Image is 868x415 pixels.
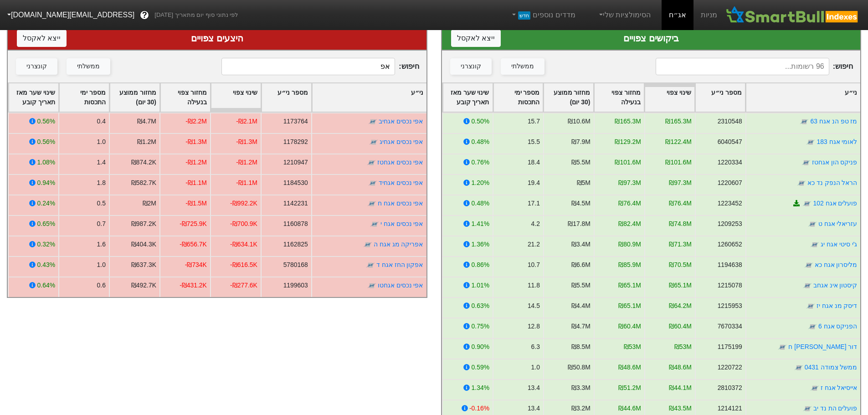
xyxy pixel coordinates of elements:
[717,117,742,126] div: 2310548
[717,240,742,249] div: 1260652
[312,83,426,112] div: Toggle SortBy
[618,404,641,413] div: ₪44.6M
[511,61,534,72] div: ממשלתי
[746,83,860,112] div: Toggle SortBy
[283,178,308,188] div: 1184530
[623,342,641,352] div: ₪53M
[804,364,857,371] a: ממשל צמודה 0431
[571,281,590,290] div: ₪5.5M
[645,83,694,112] div: Toggle SortBy
[618,363,641,372] div: ₪48.6M
[802,199,812,208] img: tase link
[816,302,857,309] a: דיסק מנ אגח יז
[236,117,257,126] div: -₪2.1M
[717,363,742,372] div: 1220722
[376,261,423,268] a: אפקון החז אגח ד
[97,158,106,167] div: 1.4
[37,240,55,249] div: 0.32%
[283,117,308,126] div: 1173764
[527,199,539,208] div: 17.1
[142,9,147,21] span: ?
[674,342,691,352] div: ₪53M
[717,301,742,311] div: 1215953
[568,219,591,229] div: ₪17.8M
[131,158,156,167] div: ₪874.2K
[571,158,590,167] div: ₪5.5M
[724,6,861,24] img: SmartBull
[185,117,207,126] div: -₪2.2M
[717,137,742,147] div: 6040547
[283,281,308,290] div: 1199603
[471,383,489,393] div: 1.34%
[236,137,257,147] div: -₪1.3M
[518,11,530,20] span: חדש
[501,58,544,75] button: ממשלתי
[37,117,55,126] div: 0.56%
[801,158,810,167] img: tase link
[717,383,742,393] div: 2810372
[618,383,641,393] div: ₪51.2M
[717,158,742,167] div: 1220334
[283,199,308,208] div: 1142231
[471,117,489,126] div: 0.50%
[618,178,641,188] div: ₪97.3M
[814,261,857,268] a: מליסרון אגח כא
[185,260,207,270] div: -₪734K
[527,322,539,331] div: 12.8
[367,158,376,167] img: tase link
[576,178,590,188] div: ₪5M
[778,343,787,352] img: tase link
[796,179,806,188] img: tase link
[717,342,742,352] div: 1175199
[17,30,67,47] button: ייצא לאקסל
[26,61,47,72] div: קונצרני
[37,199,55,208] div: 0.24%
[544,83,593,112] div: Toggle SortBy
[137,117,156,126] div: ₪4.7M
[370,220,379,229] img: tase link
[817,138,857,145] a: לאומי אגח 183
[180,219,207,229] div: -₪725.9K
[656,58,853,75] span: חיפוש :
[615,137,641,147] div: ₪129.2M
[131,178,156,188] div: ₪582.7K
[185,178,207,188] div: -₪1.1M
[669,178,692,188] div: ₪97.3M
[571,342,590,352] div: ₪8.5M
[97,219,106,229] div: 0.7
[185,199,207,208] div: -₪1.5M
[67,58,110,75] button: ממשלתי
[37,137,55,147] div: 0.56%
[669,383,692,393] div: ₪44.1M
[236,158,257,167] div: -₪1.2M
[507,6,579,24] a: מדדים נוספיםחדש
[531,219,539,229] div: 4.2
[131,281,156,290] div: ₪492.7K
[471,363,489,372] div: 0.59%
[369,138,378,147] img: tase link
[461,61,481,72] div: קונצרני
[230,260,257,270] div: -₪616.5K
[37,158,55,167] div: 1.08%
[571,383,590,393] div: ₪3.3M
[368,179,377,188] img: tase link
[618,322,641,331] div: ₪60.4M
[16,58,57,75] button: קונצרני
[143,199,156,208] div: ₪2M
[812,159,857,166] a: פניקס הון אגחטז
[802,281,812,290] img: tase link
[594,83,644,112] div: Toggle SortBy
[800,117,809,126] img: tase link
[618,301,641,311] div: ₪65.1M
[665,158,691,167] div: ₪101.6M
[531,363,539,372] div: 1.0
[97,137,106,147] div: 1.0
[97,178,106,188] div: 1.8
[820,384,857,391] a: אייסיאל אגח ז
[527,137,539,147] div: 15.5
[379,179,423,186] a: אפי נכסים אגחיד
[17,31,417,45] div: היצעים צפויים
[527,404,539,413] div: 13.4
[717,404,742,413] div: 1214121
[821,241,857,248] a: ג'י סיטי אגח יג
